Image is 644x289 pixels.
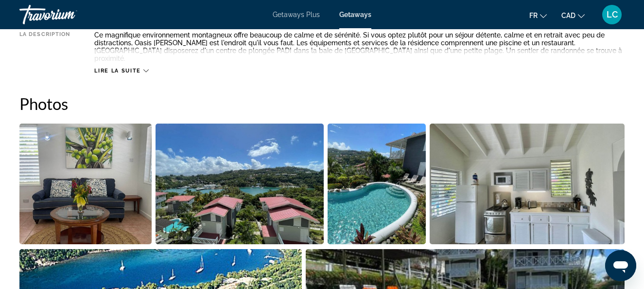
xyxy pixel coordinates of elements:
h2: Photos [19,94,625,113]
button: User Menu [599,4,625,25]
button: Open full-screen image slider [328,123,426,245]
button: Open full-screen image slider [19,123,152,245]
button: Lire la suite [94,67,148,74]
button: Open full-screen image slider [430,123,625,245]
a: Getaways Plus [273,11,320,18]
div: Ce magnifique environnement montagneux offre beaucoup de calme et de sérénité. Si vous optez plut... [94,31,625,62]
span: fr [529,12,538,19]
a: Getaways [339,11,371,18]
span: CAD [561,12,575,19]
iframe: Bouton de lancement de la fenêtre de messagerie [605,250,636,281]
span: LC [607,10,618,19]
button: Change language [529,8,547,22]
a: Travorium [19,2,117,27]
div: La description [19,31,70,62]
span: Lire la suite [94,68,140,74]
button: Open full-screen image slider [156,123,324,245]
button: Change currency [561,8,585,22]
